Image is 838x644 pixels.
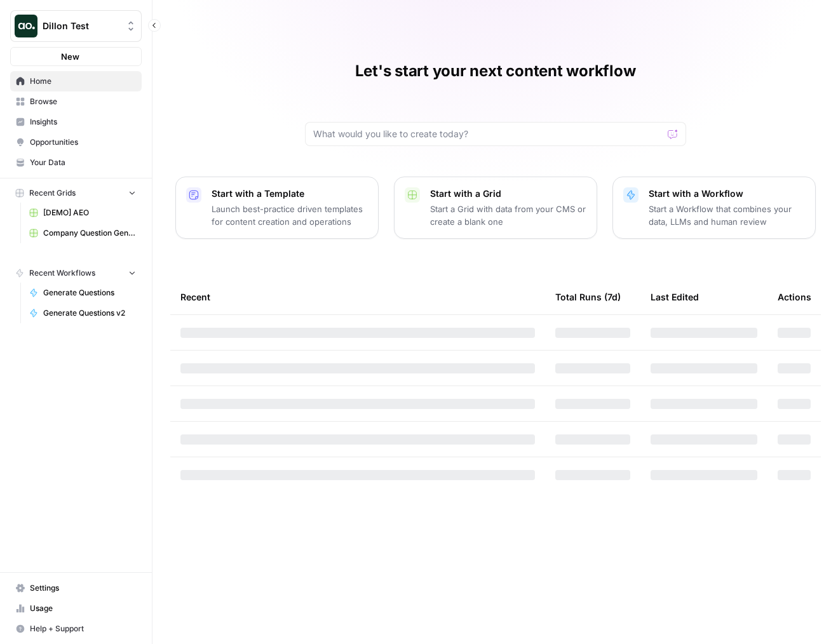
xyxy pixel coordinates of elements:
[43,20,119,32] span: Dillon Test
[30,116,136,128] span: Insights
[30,582,136,594] span: Settings
[15,15,37,37] img: Dillon Test Logo
[175,177,379,239] button: Start with a TemplateLaunch best-practice driven templates for content creation and operations
[30,623,136,634] span: Help + Support
[24,203,142,223] a: [DEMO] AEO
[10,112,142,132] a: Insights
[651,279,699,314] div: Last Edited
[24,283,142,303] a: Generate Questions
[10,619,142,639] button: Help + Support
[10,91,142,112] a: Browse
[612,177,816,239] button: Start with a WorkflowStart a Workflow that combines your data, LLMs and human review
[10,10,142,42] button: Workspace: Dillon Test
[43,207,136,218] span: [DEMO] AEO
[778,279,811,314] div: Actions
[10,264,142,283] button: Recent Workflows
[180,279,535,314] div: Recent
[355,61,636,81] h1: Let's start your next content workflow
[555,279,621,314] div: Total Runs (7d)
[29,187,76,199] span: Recent Grids
[30,76,136,87] span: Home
[10,598,142,619] a: Usage
[649,203,805,228] p: Start a Workflow that combines your data, LLMs and human review
[30,603,136,614] span: Usage
[10,152,142,173] a: Your Data
[10,47,142,66] button: New
[61,50,79,63] span: New
[24,223,142,243] a: Company Question Generation
[30,137,136,148] span: Opportunities
[43,307,136,319] span: Generate Questions v2
[10,578,142,598] a: Settings
[29,267,95,279] span: Recent Workflows
[394,177,597,239] button: Start with a GridStart a Grid with data from your CMS or create a blank one
[43,227,136,239] span: Company Question Generation
[30,96,136,107] span: Browse
[430,203,586,228] p: Start a Grid with data from your CMS or create a blank one
[430,187,586,200] p: Start with a Grid
[10,184,142,203] button: Recent Grids
[212,187,368,200] p: Start with a Template
[313,128,663,140] input: What would you like to create today?
[30,157,136,168] span: Your Data
[649,187,805,200] p: Start with a Workflow
[24,303,142,323] a: Generate Questions v2
[10,71,142,91] a: Home
[10,132,142,152] a: Opportunities
[212,203,368,228] p: Launch best-practice driven templates for content creation and operations
[43,287,136,299] span: Generate Questions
